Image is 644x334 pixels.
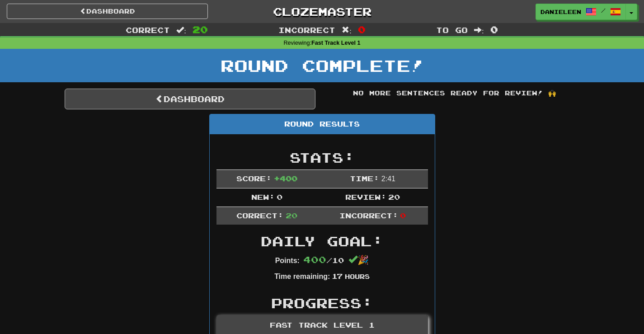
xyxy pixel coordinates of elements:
span: Danieleen [541,8,581,16]
span: : [176,26,186,34]
span: 🎉 [348,255,369,265]
strong: Fast Track Level 1 [311,40,361,46]
h2: Daily Goal: [216,234,428,249]
span: / [601,7,606,14]
span: 0 [400,211,406,220]
h2: Progress: [216,296,428,310]
span: New: [251,193,275,201]
span: 20 [286,211,297,220]
span: 0 [490,24,498,35]
a: Dashboard [7,4,208,19]
strong: Time remaining: [274,273,330,280]
span: / 10 [303,256,344,264]
span: 400 [303,254,326,265]
span: : [474,26,484,34]
span: 0 [277,193,282,201]
span: Time: [350,174,379,183]
span: : [342,26,352,34]
span: 2 : 41 [381,175,395,183]
span: 20 [193,24,208,35]
span: 20 [388,193,400,201]
a: Clozemaster [221,4,423,19]
span: Review: [345,193,386,201]
span: To go [436,25,468,34]
a: Danieleen / [536,4,626,20]
div: Round Results [210,114,435,134]
div: No more sentences ready for review! 🙌 [329,89,580,98]
span: Incorrect: [339,211,398,220]
span: Correct: [236,211,283,220]
span: + 400 [274,174,297,183]
span: Correct [126,25,170,34]
small: Hours [345,273,370,280]
span: 17 [332,272,343,280]
h2: Stats: [216,150,428,165]
a: Dashboard [65,89,315,109]
span: Score: [236,174,272,183]
strong: Points: [275,257,300,264]
h1: Round Complete! [3,56,641,75]
span: 0 [358,24,366,35]
span: Incorrect [278,25,335,34]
